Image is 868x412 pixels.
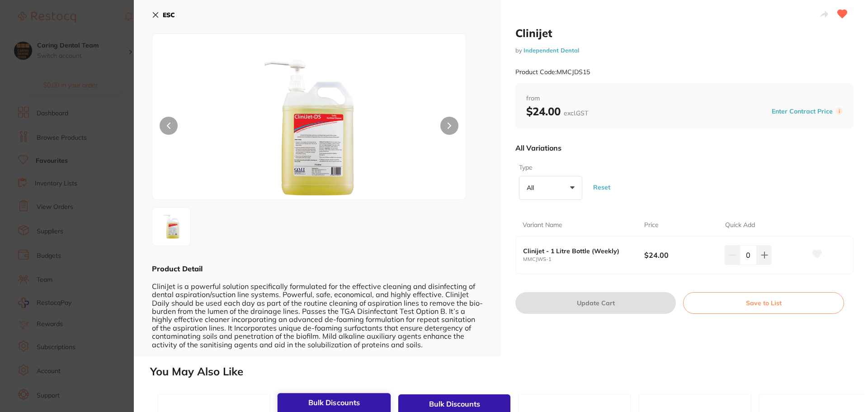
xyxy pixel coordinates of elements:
[564,109,588,117] span: excl. GST
[152,7,175,23] button: ESC
[515,143,561,152] p: All Variations
[644,221,659,230] p: Price
[523,247,632,255] b: Clinijet - 1 Litre Bottle (Weekly)
[725,221,755,230] p: Quick Add
[644,250,717,260] b: $24.00
[155,210,188,243] img: aWR0aD0xOTIw
[523,256,644,262] small: MMCJWS-1
[515,68,590,76] small: Product Code: MMCJDS15
[515,292,676,314] button: Update Cart
[215,57,403,199] img: aWR0aD0xOTIw
[590,170,613,204] button: Reset
[524,47,579,54] a: Independent Dental
[526,104,588,118] b: $24.00
[683,292,844,314] button: Save to List
[769,107,835,116] button: Enter Contract Price
[519,176,582,200] button: All
[835,108,843,115] label: i
[163,11,175,19] b: ESC
[515,26,854,40] h2: Clinijet
[527,184,538,192] p: All
[526,94,843,103] span: from
[152,274,483,349] div: CliniJet is a powerful solution specifically formulated for the effective cleaning and disinfecti...
[152,264,203,273] b: Product Detail
[515,47,854,54] small: by
[150,365,864,378] h2: You May Also Like
[523,221,562,230] p: Variant Name
[519,163,580,172] label: Type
